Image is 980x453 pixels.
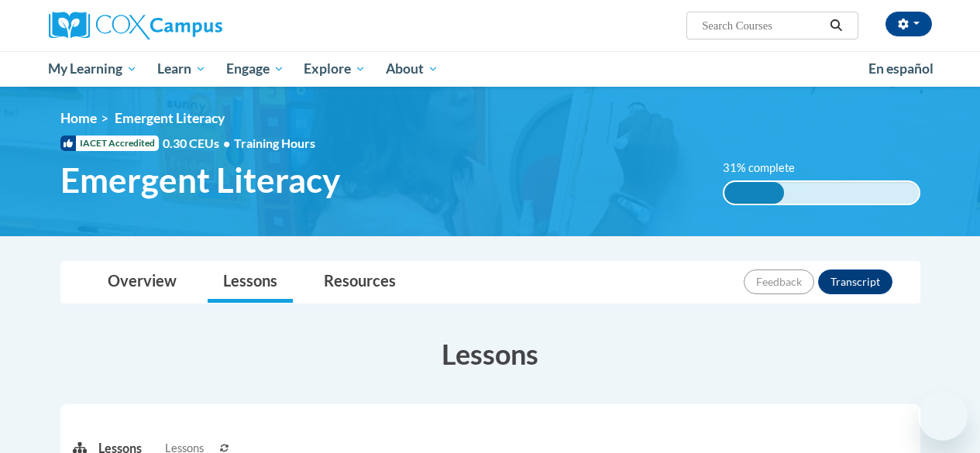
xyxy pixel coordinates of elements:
a: Learn [147,51,216,87]
span: Explore [304,60,366,78]
a: Cox Campus [49,12,328,39]
span: About [386,60,438,78]
span: Emergent Literacy [115,110,225,126]
span: Learn [157,60,206,78]
span: • [223,136,230,150]
img: Cox Campus [49,12,222,39]
iframe: Button to launch messaging window [918,391,968,441]
span: IACET Accredited [60,136,159,151]
span: Engage [226,60,284,78]
a: Overview [92,262,192,303]
a: Home [60,110,97,126]
a: Engage [216,51,294,87]
a: Lessons [208,262,293,303]
h3: Lessons [60,335,920,373]
a: En español [858,53,944,85]
span: 0.30 CEUs [163,135,234,152]
button: Search [824,16,848,35]
a: Explore [294,51,376,87]
label: 31% complete [723,160,812,177]
span: My Learning [48,60,137,78]
button: Feedback [744,269,814,294]
span: En español [868,60,934,77]
a: Resources [308,262,411,303]
button: Transcript [818,269,892,294]
button: Account Settings [885,12,932,36]
div: 31% complete [724,182,785,204]
a: About [376,51,449,87]
span: Training Hours [234,136,315,150]
div: Main menu [37,51,944,87]
input: Search Courses [700,16,824,35]
span: Emergent Literacy [60,160,340,201]
a: My Learning [39,51,148,87]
